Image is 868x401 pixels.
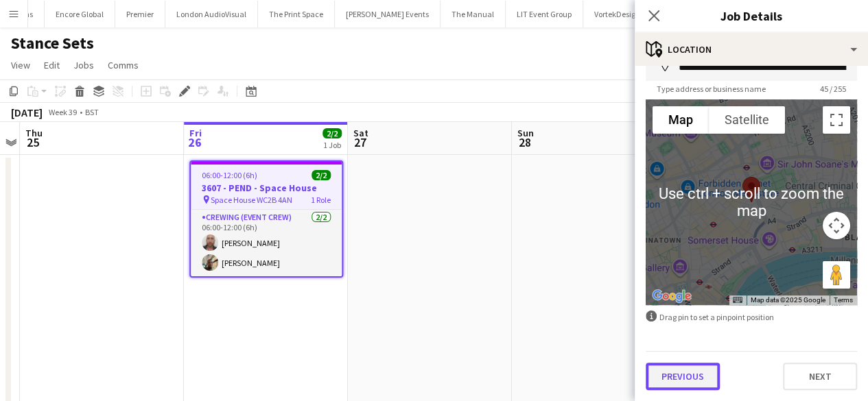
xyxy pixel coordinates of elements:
button: Map camera controls [823,212,850,239]
a: Terms (opens in new tab) [834,296,853,304]
span: Sun [517,127,534,139]
span: Comms [108,59,139,71]
div: [DATE] [11,106,43,119]
button: [PERSON_NAME] Events [335,1,441,27]
a: Comms [102,56,144,74]
span: Thu [25,127,43,139]
span: 2/2 [322,128,342,138]
button: The Print Space [258,1,335,27]
span: 2/2 [312,170,331,180]
button: VortekDesign [583,1,652,27]
span: Fri [189,127,202,139]
span: 45 / 255 [809,84,857,94]
button: Drag Pegman onto the map to open Street View [823,261,850,289]
h3: Job Details [635,7,868,25]
span: Type address or business name [646,84,777,94]
span: Edit [44,59,60,71]
span: 06:00-12:00 (6h) [202,170,257,180]
span: View [11,59,30,71]
span: 25 [23,134,43,150]
button: London AudioVisual [165,1,258,27]
span: Jobs [73,59,94,71]
span: Space House WC2B 4AN [211,195,292,205]
span: 28 [515,134,534,150]
div: Location [635,33,868,66]
app-job-card: 06:00-12:00 (6h)2/23607 - PEND - Space House Space House WC2B 4AN1 RoleCrewing (Event Crew)2/206:... [189,160,343,278]
span: 1 Role [311,195,331,205]
h1: Stance Sets [11,33,94,53]
span: 26 [187,134,202,150]
button: Encore Global [45,1,115,27]
div: BST [85,107,99,117]
button: Keyboard shortcuts [733,295,742,305]
h3: 3607 - PEND - Space House [191,182,342,194]
button: Premier [115,1,165,27]
div: Drag pin to set a pinpoint position [646,311,857,324]
div: 1 Job [323,140,341,150]
button: The Manual [441,1,506,27]
button: LIT Event Group [506,1,583,27]
button: Show street map [653,106,709,134]
span: Sat [353,127,368,139]
a: Jobs [68,56,99,74]
span: 27 [351,134,368,150]
img: Google [649,287,694,305]
button: Next [783,363,857,390]
a: Edit [38,56,65,74]
button: Previous [646,363,720,390]
button: Toggle fullscreen view [823,106,850,134]
span: Week 39 [45,107,80,117]
app-card-role: Crewing (Event Crew)2/206:00-12:00 (6h)[PERSON_NAME][PERSON_NAME] [191,210,342,276]
span: Map data ©2025 Google [751,296,825,304]
a: View [5,56,36,74]
button: Show satellite imagery [709,106,785,134]
a: Open this area in Google Maps (opens a new window) [649,287,694,305]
